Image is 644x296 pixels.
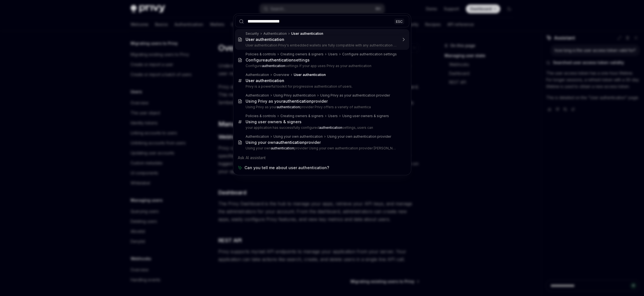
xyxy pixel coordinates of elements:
[246,134,269,139] div: Authentication
[273,93,316,98] div: Using Privy authentication
[328,52,338,56] div: Users
[294,73,326,77] b: User authentication
[246,78,284,83] b: User authentication
[246,114,276,118] div: Policies & controls
[342,52,397,56] div: Configure authentication settings
[246,64,398,68] p: Configure settings If your app uses Privy as your authentication
[277,105,300,109] b: authentication
[246,43,398,48] p: User authentication Privy's embedded wallets are fully compatible with any authentication provider
[319,125,342,130] b: authentication
[246,125,398,130] p: your application has successfully configured settings, users can
[246,58,310,63] div: Configure settings
[327,134,391,139] div: Using your own authentication provider
[235,153,409,163] div: Ask AI assistant
[244,165,329,171] span: Can you tell me about user authentication?
[394,18,404,24] div: ESC
[283,99,312,103] b: authentication
[246,93,269,98] div: Authentication
[271,146,294,150] b: authentication
[246,105,398,109] p: Using Privy as your provider Privy offers a variety of authentica
[262,64,285,68] b: authentication
[246,146,398,151] p: Using your own provider Using your own authentication provider [PERSON_NAME]
[280,52,324,56] div: Creating owners & signers
[280,114,324,118] div: Creating owners & signers
[246,140,321,145] div: Using your own provider
[320,93,390,98] div: Using Privy as your authentication provider
[246,52,276,56] div: Policies & controls
[246,119,302,124] div: Using user owners & signers
[246,84,398,89] p: Privy is a powerful toolkit for progressive authentication of users.
[328,114,338,118] div: Users
[265,58,294,62] b: authentication
[342,114,389,118] div: Using user owners & signers
[246,73,269,77] div: Authentication
[273,134,323,139] div: Using your own authentication
[291,31,323,36] b: User authentication
[246,99,328,104] div: Using Privy as your provider
[263,31,287,36] div: Authentication
[276,140,305,145] b: authentication
[273,73,289,77] div: Overview
[246,31,259,36] div: Security
[246,37,284,42] b: User authentication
